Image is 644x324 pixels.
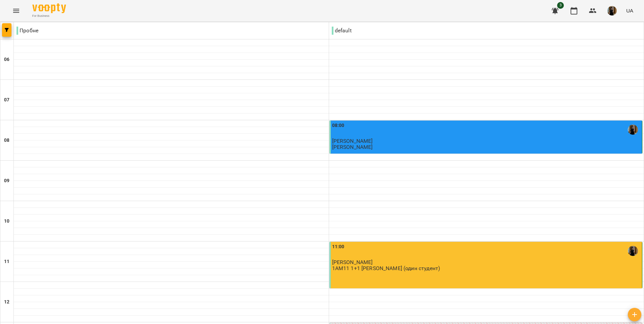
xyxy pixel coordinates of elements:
[332,122,345,129] label: 08:00
[4,177,9,185] h6: 09
[628,125,638,135] img: Островська Діана Володимирівна
[626,7,633,14] span: UA
[8,3,24,19] button: Menu
[557,2,564,9] span: 3
[332,243,345,251] label: 11:00
[332,27,352,35] p: default
[4,56,9,63] h6: 06
[332,265,440,271] p: 1АМ11 1+1 [PERSON_NAME] (один студент)
[4,96,9,104] h6: 07
[4,218,9,225] h6: 10
[623,4,636,17] button: UA
[4,258,9,265] h6: 11
[4,137,9,144] h6: 08
[32,14,66,18] span: For Business
[628,246,638,256] img: Островська Діана Володимирівна
[607,6,617,15] img: 283d04c281e4d03bc9b10f0e1c453e6b.jpg
[332,138,373,144] span: [PERSON_NAME]
[17,27,38,35] p: Пробне
[4,298,9,306] h6: 12
[332,259,373,265] span: [PERSON_NAME]
[332,144,373,150] p: [PERSON_NAME]
[32,3,66,13] img: Voopty Logo
[628,308,641,321] button: Створити урок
